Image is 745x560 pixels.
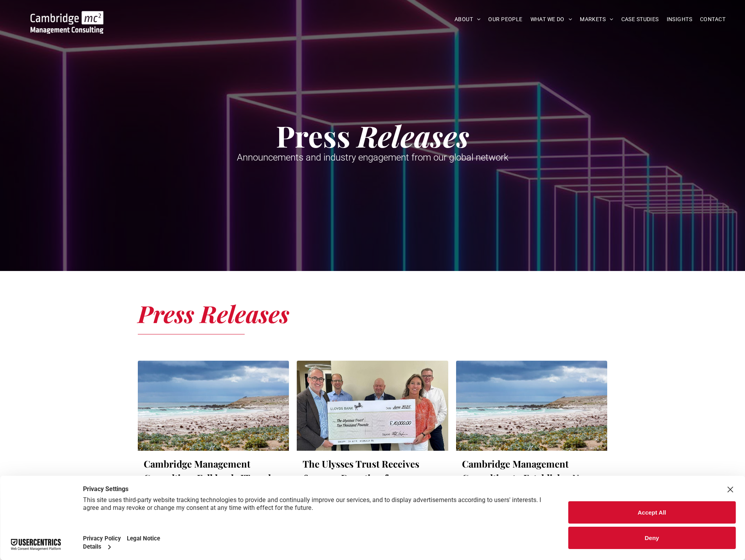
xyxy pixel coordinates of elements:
[696,13,729,25] a: CONTACT
[462,457,602,527] a: Cambridge Management Consulting to Establish a New IT Company with Support from the Falkland Isla...
[138,298,289,329] strong: Press Releases
[276,116,350,155] strong: Press
[138,361,289,451] a: A vivid photo of the skyline of Stanley on the Falkland Islands
[451,13,485,25] a: ABOUT
[31,11,103,34] img: Go to Homepage
[527,13,576,25] a: WHAT WE DO
[456,361,608,451] a: Aerial shot of Stanley in the Falkland Islands
[357,116,469,155] strong: Releases
[663,13,696,25] a: INSIGHTS
[484,13,526,25] a: OUR PEOPLE
[576,13,617,25] a: MARKETS
[144,457,283,527] a: Cambridge Management Consulting, Falklands IT, and Hermes/Viraat Heritage Trust Provide Education...
[297,361,448,451] a: Cambridge MC Falklands team standing with Polly Marsh, CEO of the Ulysses Trust, holding a cheque
[237,152,509,163] span: Announcements and industry engagement from our global network
[617,13,663,25] a: CASE STUDIES
[303,457,442,513] a: The Ulysses Trust Receives £10,000 Donation from Cambridge Management Consulting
